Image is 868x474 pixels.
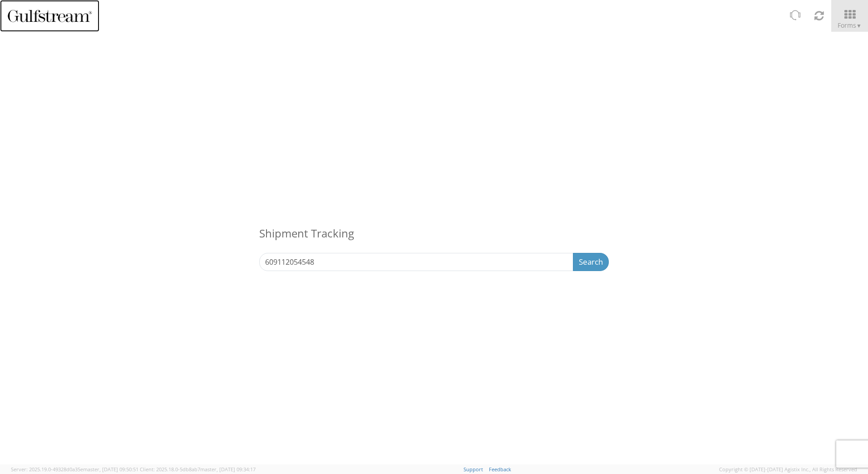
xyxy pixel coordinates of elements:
[200,466,256,473] span: master, [DATE] 09:34:17
[719,466,857,473] span: Copyright © [DATE]-[DATE] Agistix Inc., All Rights Reserved
[464,466,483,473] a: Support
[83,466,138,473] span: master, [DATE] 09:50:51
[7,8,93,24] img: gulfstream-logo-030f482cb65ec2084a9d.png
[11,466,138,473] span: Server: 2025.19.0-49328d0a35e
[259,253,573,271] input: Enter the Reference Number, Pro Number, Bill of Lading, or Agistix Number (at least 4 chars)
[856,22,862,30] span: ▼
[259,214,609,253] h3: Shipment Tracking
[489,466,511,473] a: Feedback
[573,253,609,271] button: Search
[838,21,862,30] span: Forms
[140,466,256,473] span: Client: 2025.18.0-5db8ab7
